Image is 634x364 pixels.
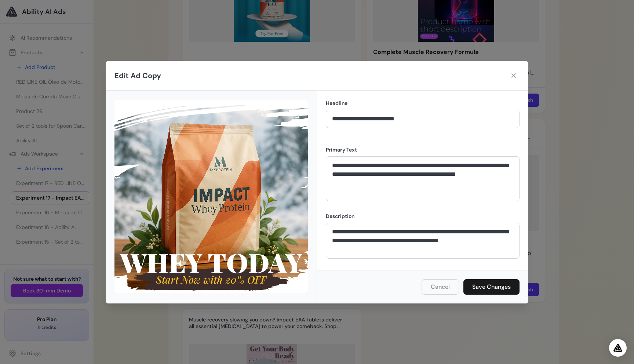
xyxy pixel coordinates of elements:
div: Open Intercom Messenger [609,339,627,357]
button: Cancel [422,279,459,295]
label: Primary Text [326,146,520,153]
img: Ad Media [114,100,308,294]
label: Headline [326,99,520,107]
label: Description [326,212,520,220]
h2: Edit Ad Copy [114,70,161,81]
button: Save Changes [463,279,520,295]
